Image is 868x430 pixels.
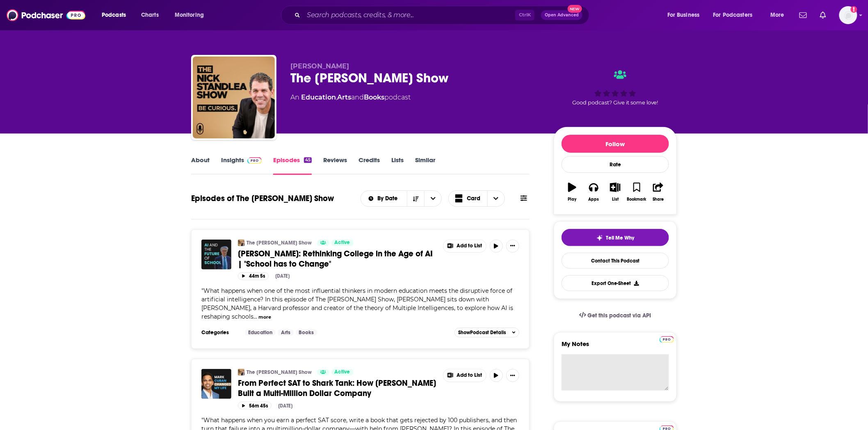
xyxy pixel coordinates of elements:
[201,240,231,269] img: Howard Gardner: Rethinking College in the Age of AI | "School has to Change"
[238,272,269,280] button: 44m 5s
[331,369,354,376] a: Active
[667,9,700,21] span: For Business
[568,197,577,202] div: Play
[290,62,349,70] span: [PERSON_NAME]
[377,196,400,201] span: By Date
[296,329,318,336] a: Books
[335,239,350,247] span: Active
[336,93,337,101] span: ,
[273,156,312,175] a: Episodes45
[583,177,604,207] button: Apps
[455,328,519,337] button: ShowPodcast Details
[796,8,810,22] a: Show notifications dropdown
[351,93,364,101] span: and
[443,369,486,382] button: Show More Button
[562,177,583,207] button: Play
[191,156,210,175] a: About
[238,378,436,398] span: From Perfect SAT to Shark Tank: How [PERSON_NAME] Built a Multi-Million Dollar Company
[247,240,312,246] a: The [PERSON_NAME] Show
[457,243,482,249] span: Add to List
[238,249,433,269] span: [PERSON_NAME]: Rethinking College in the Age of AI | "School has to Change"
[506,369,519,382] button: Show More Button
[193,57,275,138] img: The Nick Standlea Show
[278,329,294,336] a: Arts
[839,6,857,24] img: User Profile
[713,9,753,21] span: For Podcasters
[541,10,582,20] button: Open AdvancedNew
[653,197,664,202] div: Share
[201,287,513,320] span: What happens when one of the most influential thinkers in modern education meets the disruptive f...
[361,190,442,207] h2: Choose List sort
[467,196,481,201] span: Card
[562,156,669,173] div: Rate
[245,329,276,336] a: Education
[254,313,257,320] span: ...
[568,5,582,13] span: New
[201,369,231,399] img: From Perfect SAT to Shark Tank: How Dr. Shaan Patel Built a Multi-Million Dollar Company
[335,368,350,376] span: Active
[562,229,669,246] button: tell me why sparkleTell Me Why
[323,156,347,175] a: Reviews
[238,240,244,246] img: The Nick Standlea Show
[7,7,85,23] img: Podchaser - Follow, Share and Rate Podcasts
[361,196,407,201] button: open menu
[191,193,334,204] h1: Episodes of The [PERSON_NAME] Show
[391,156,404,175] a: Lists
[247,157,262,164] img: Podchaser Pro
[765,9,795,22] button: open menu
[201,329,238,336] h3: Categories
[839,6,857,24] button: Show profile menu
[573,306,658,326] a: Get this podcast via API
[258,314,271,321] button: more
[662,9,710,22] button: open menu
[817,8,829,22] a: Show notifications dropdown
[443,240,486,252] button: Show More Button
[238,378,437,398] a: From Perfect SAT to Shark Tank: How [PERSON_NAME] Built a Multi-Million Dollar Company
[238,249,437,269] a: [PERSON_NAME]: Rethinking College in the Age of AI | "School has to Change"
[221,156,262,175] a: InsightsPodchaser Pro
[562,340,669,354] label: My Notes
[515,10,535,20] span: Ctrl K
[238,402,272,410] button: 56m 45s
[96,9,137,22] button: open menu
[506,240,519,253] button: Show More Button
[337,93,351,101] a: Arts
[424,191,441,206] button: open menu
[588,312,651,319] span: Get this podcast via API
[851,6,857,13] svg: Add a profile image
[169,9,215,22] button: open menu
[572,100,658,106] span: Good podcast? Give it some love!
[304,9,515,22] input: Search podcasts, credits, & more...
[589,197,599,202] div: Apps
[247,369,312,376] a: The [PERSON_NAME] Show
[627,197,646,202] div: Bookmark
[102,9,126,21] span: Podcasts
[554,62,677,113] div: Good podcast? Give it some love!
[458,330,506,335] span: Show Podcast Details
[457,372,482,378] span: Add to List
[304,157,312,163] div: 45
[562,275,669,291] button: Export One-Sheet
[331,240,354,246] a: Active
[415,156,435,175] a: Similar
[238,369,244,376] img: The Nick Standlea Show
[448,190,505,207] button: Choose View
[708,9,765,22] button: open menu
[407,191,424,206] button: Sort Direction
[596,235,603,241] img: tell me why sparkle
[839,6,857,24] span: Logged in as hmill
[770,9,784,21] span: More
[141,9,159,21] span: Charts
[275,273,290,279] div: [DATE]
[289,6,597,25] div: Search podcasts, credits, & more...
[175,9,204,21] span: Monitoring
[660,335,674,343] a: Pro website
[648,177,669,207] button: Share
[605,177,626,207] button: List
[562,253,669,269] a: Contact This Podcast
